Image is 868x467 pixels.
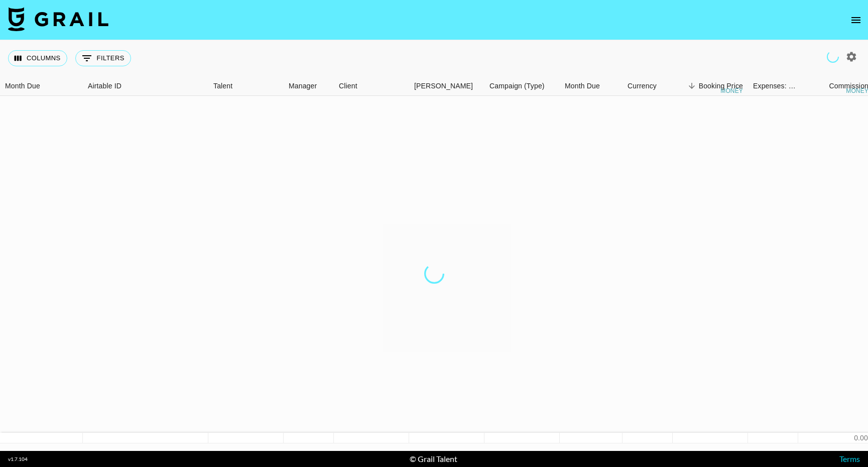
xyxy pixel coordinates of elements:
[88,76,121,96] div: Airtable ID
[289,76,317,96] div: Manager
[8,456,28,462] div: v 1.7.104
[846,10,866,30] button: open drawer
[623,76,673,96] div: Currency
[284,76,334,96] div: Manager
[8,7,108,31] img: Grail Talent
[75,50,131,66] button: Show filters
[5,76,40,96] div: Month Due
[825,49,841,65] span: Refreshing users, talent, clients, campaigns, managers...
[565,76,600,96] div: Month Due
[339,76,357,96] div: Client
[699,76,743,96] div: Booking Price
[213,76,232,96] div: Talent
[748,76,798,96] div: Expenses: Remove Commission?
[8,50,67,66] button: Select columns
[208,76,284,96] div: Talent
[410,454,457,464] div: © Grail Talent
[334,76,409,96] div: Client
[489,76,545,96] div: Campaign (Type)
[628,76,657,96] div: Currency
[560,76,623,96] div: Month Due
[685,79,699,93] button: Sort
[414,76,473,96] div: [PERSON_NAME]
[484,76,560,96] div: Campaign (Type)
[409,76,484,96] div: Booker
[839,454,860,463] a: Terms
[720,88,743,94] div: money
[83,76,208,96] div: Airtable ID
[753,76,796,96] div: Expenses: Remove Commission?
